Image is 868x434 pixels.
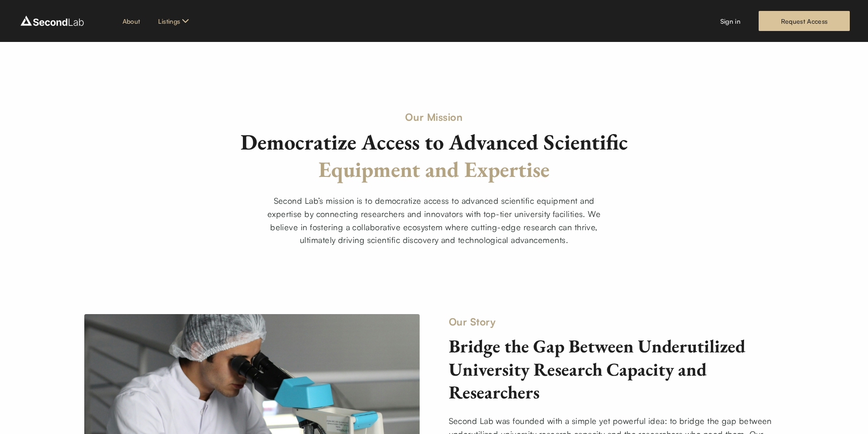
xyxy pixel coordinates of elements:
h1: Democratize Access to Advanced Scientific [84,128,784,183]
div: Our Story [449,314,784,329]
span: Equipment and Expertise [318,155,550,183]
a: About [123,16,140,26]
div: Our Mission [84,109,784,124]
a: Sign in [720,16,740,26]
img: logo [18,14,86,28]
button: Listings [158,15,191,26]
a: Request Access [759,11,850,31]
div: Second Lab’s mission is to democratize access to advanced scientific equipment and expertise by c... [267,194,601,247]
h2: Bridge the Gap Between Underutilized University Research Capacity and Researchers [449,335,784,403]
